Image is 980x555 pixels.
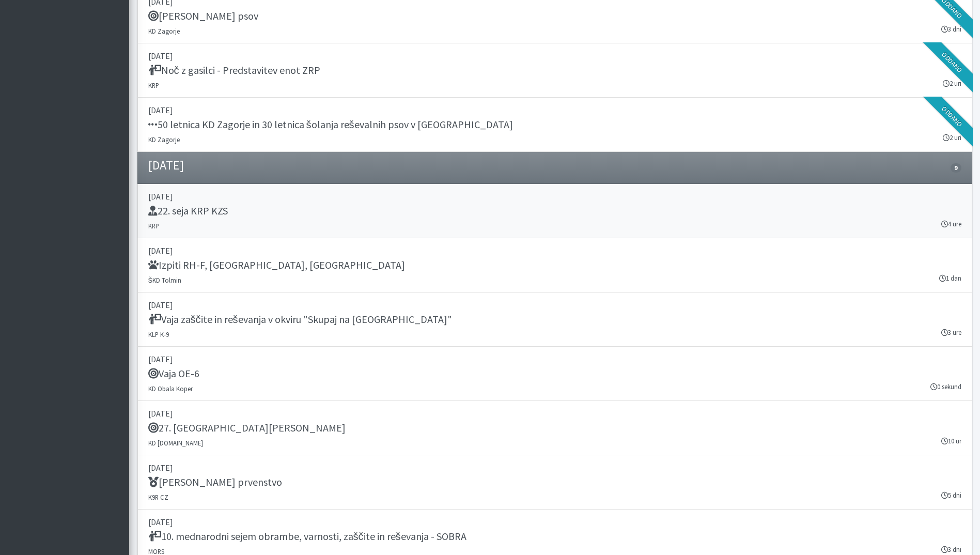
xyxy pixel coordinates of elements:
[941,219,961,229] small: 4 ure
[148,384,193,393] small: KD Obala Koper
[148,222,159,230] small: KRP
[148,476,282,488] h5: [PERSON_NAME] prvenstvo
[148,205,228,217] h5: 22. seja KRP KZS
[148,516,961,528] p: [DATE]
[137,347,972,401] a: [DATE] Vaja OE-6 KD Obala Koper 0 sekund
[148,493,168,501] small: K9R CZ
[148,244,961,257] p: [DATE]
[148,422,346,434] h5: 27. [GEOGRAPHIC_DATA][PERSON_NAME]
[148,439,203,447] small: KD [DOMAIN_NAME]
[137,43,972,98] a: [DATE] Noč z gasilci - Predstavitev enot ZRP KRP 2 uri Oddano
[148,81,159,89] small: KRP
[148,461,961,474] p: [DATE]
[930,382,961,392] small: 0 sekund
[148,530,466,543] h5: 10. mednarodni sejem obrambe, varnosti, zaščite in reševanja - SOBRA
[148,299,961,311] p: [DATE]
[939,273,961,283] small: 1 dan
[148,353,961,365] p: [DATE]
[148,135,180,144] small: KD Zagorje
[148,367,199,380] h5: Vaja OE-6
[137,238,972,292] a: [DATE] Izpiti RH-F, [GEOGRAPHIC_DATA], [GEOGRAPHIC_DATA] ŠKD Tolmin 1 dan
[148,27,180,35] small: KD Zagorje
[148,104,961,116] p: [DATE]
[148,158,184,173] h4: [DATE]
[137,455,972,510] a: [DATE] [PERSON_NAME] prvenstvo K9R CZ 5 dni
[137,98,972,152] a: [DATE] 50 letnica KD Zagorje in 30 letnica šolanja reševalnih psov v [GEOGRAPHIC_DATA] KD Zagorje...
[137,292,972,347] a: [DATE] Vaja zaščite in reševanja v okviru "Skupaj na [GEOGRAPHIC_DATA]" KLP K-9 3 ure
[137,184,972,238] a: [DATE] 22. seja KRP KZS KRP 4 ure
[148,407,961,420] p: [DATE]
[148,330,169,338] small: KLP K-9
[148,276,182,284] small: ŠKD Tolmin
[941,436,961,446] small: 10 ur
[148,118,513,131] h5: 50 letnica KD Zagorje in 30 letnica šolanja reševalnih psov v [GEOGRAPHIC_DATA]
[148,64,320,76] h5: Noč z gasilci - Predstavitev enot ZRP
[951,163,961,173] span: 9
[941,328,961,337] small: 3 ure
[148,50,961,62] p: [DATE]
[941,490,961,500] small: 5 dni
[148,313,452,326] h5: Vaja zaščite in reševanja v okviru "Skupaj na [GEOGRAPHIC_DATA]"
[148,10,258,22] h5: [PERSON_NAME] psov
[148,259,405,271] h5: Izpiti RH-F, [GEOGRAPHIC_DATA], [GEOGRAPHIC_DATA]
[148,190,961,203] p: [DATE]
[137,401,972,455] a: [DATE] 27. [GEOGRAPHIC_DATA][PERSON_NAME] KD [DOMAIN_NAME] 10 ur
[941,545,961,554] small: 3 dni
